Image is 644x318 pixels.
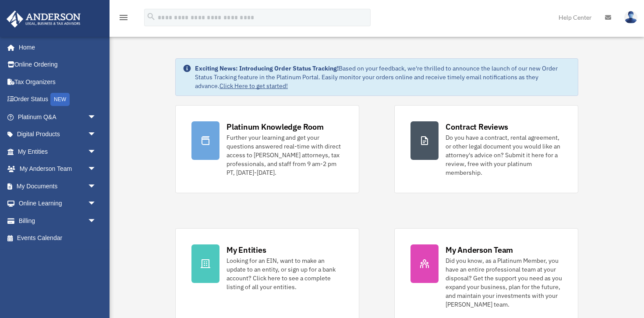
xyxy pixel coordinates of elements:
div: Further your learning and get your questions answered real-time with direct access to [PERSON_NAM... [226,133,343,177]
div: My Anderson Team [446,244,513,255]
a: My Entitiesarrow_drop_down [6,143,110,160]
strong: Exciting News: Introducing Order Status Tracking! [195,64,339,72]
a: Events Calendar [6,230,110,247]
img: User Pic [624,11,637,24]
a: Digital Productsarrow_drop_down [6,126,110,143]
a: Online Ordering [6,56,110,74]
a: Order StatusNEW [6,91,110,109]
span: arrow_drop_down [88,177,105,195]
span: arrow_drop_down [88,126,105,144]
div: Looking for an EIN, want to make an update to an entity, or sign up for a bank account? Click her... [226,256,343,291]
a: Tax Organizers [6,73,110,91]
a: Platinum Knowledge Room Further your learning and get your questions answered real-time with dire... [175,105,359,193]
div: My Entities [226,244,266,255]
div: Contract Reviews [446,121,508,132]
a: My Documentsarrow_drop_down [6,177,110,195]
span: arrow_drop_down [88,195,105,213]
a: Home [6,39,105,56]
a: Billingarrow_drop_down [6,212,110,230]
div: Did you know, as a Platinum Member, you have an entire professional team at your disposal? Get th... [446,256,562,309]
a: Online Learningarrow_drop_down [6,195,110,212]
a: My Anderson Teamarrow_drop_down [6,160,110,178]
a: Click Here to get started! [219,82,288,90]
span: arrow_drop_down [88,143,105,161]
a: menu [118,15,129,23]
div: Based on your feedback, we're thrilled to announce the launch of our new Order Status Tracking fe... [195,64,571,90]
div: NEW [50,93,70,106]
span: arrow_drop_down [88,160,105,178]
div: Do you have a contract, rental agreement, or other legal document you would like an attorney's ad... [446,133,562,177]
div: Platinum Knowledge Room [226,121,324,132]
i: menu [118,12,129,23]
img: Anderson Advisors Platinum Portal [4,11,83,28]
span: arrow_drop_down [88,108,105,126]
a: Platinum Q&Aarrow_drop_down [6,108,110,126]
i: search [146,12,156,21]
span: arrow_drop_down [88,212,105,230]
a: Contract Reviews Do you have a contract, rental agreement, or other legal document you would like... [394,105,578,193]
